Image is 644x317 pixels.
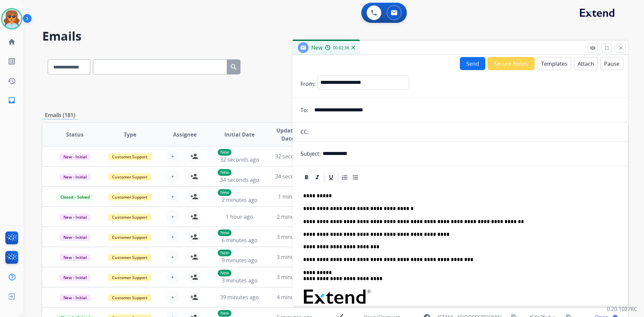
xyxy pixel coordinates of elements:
p: New [218,310,231,317]
span: 3 minutes ago [277,273,313,281]
mat-icon: remove_red_eye [590,45,596,51]
mat-icon: person_add [190,172,198,180]
span: Customer Support [108,153,152,160]
span: Closed – Solved [56,194,94,201]
mat-icon: fullscreen [604,45,610,51]
span: 2 minutes ago [277,213,313,220]
button: + [166,250,179,264]
button: + [166,230,179,244]
mat-icon: home [8,38,16,46]
span: 1 minute ago [278,193,311,200]
div: Bullet List [351,172,361,182]
span: Customer Support [108,254,152,261]
mat-icon: list_alt [8,57,16,65]
p: New [218,229,231,236]
span: Customer Support [108,194,152,201]
span: Status [66,130,84,139]
span: + [171,213,174,221]
p: New [218,250,231,256]
button: Secure Notes [487,57,535,70]
span: 32 seconds ago [275,153,314,160]
span: New - Initial [59,294,91,301]
mat-icon: person_add [190,213,198,221]
span: Updated Date [273,126,303,143]
button: Templates [537,57,571,70]
button: Send [460,57,485,70]
button: + [166,210,179,223]
span: New - Initial [59,214,91,221]
mat-icon: person_add [190,193,198,201]
div: Italic [312,172,322,182]
button: + [166,190,179,203]
button: + [166,270,179,284]
span: 34 seconds ago [275,173,314,180]
span: + [171,293,174,301]
img: avatar [2,9,21,28]
span: New - Initial [59,254,91,261]
span: New - Initial [59,234,91,241]
button: Pause [600,57,623,70]
p: New [218,149,231,156]
span: New - Initial [59,274,91,281]
mat-icon: person_add [190,152,198,160]
mat-icon: person_add [190,273,198,281]
span: New - Initial [59,153,91,160]
p: To: [301,106,308,114]
p: Subject: [301,150,321,158]
mat-icon: close [618,45,624,51]
button: + [166,290,179,304]
span: 6 minutes ago [222,236,258,244]
span: 3 minutes ago [222,277,258,284]
p: CC: [301,128,309,136]
p: New [218,189,231,196]
span: 9 minutes ago [222,257,258,264]
p: From: [301,80,315,88]
span: New - Initial [59,173,91,180]
span: 2 minutes ago [222,196,258,204]
span: + [171,172,174,180]
span: 3 minutes ago [277,253,313,261]
span: 3 minutes ago [277,233,313,241]
div: Underline [326,172,336,182]
span: Customer Support [108,173,152,180]
span: 00:02:36 [333,45,349,51]
span: Customer Support [108,294,152,301]
mat-icon: inbox [8,96,16,104]
p: Emails (181) [42,111,78,119]
span: Initial Date [224,130,255,139]
span: + [171,253,174,261]
p: New [218,270,231,276]
button: + [166,170,179,183]
span: 32 seconds ago [220,156,259,163]
span: 34 seconds ago [220,176,259,183]
mat-icon: history [8,77,16,85]
div: Ordered List [340,172,350,182]
mat-icon: person_add [190,293,198,301]
span: 39 minutes ago [220,294,259,301]
span: Type [124,130,136,139]
span: + [171,193,174,201]
span: + [171,273,174,281]
div: Bold [302,172,312,182]
p: New [218,169,231,176]
h2: Emails [42,30,628,43]
span: Assignee [173,130,197,139]
mat-icon: person_add [190,233,198,241]
mat-icon: person_add [190,253,198,261]
mat-icon: search [230,63,238,71]
button: + [166,150,179,163]
span: Customer Support [108,234,152,241]
span: + [171,152,174,160]
p: 0.20.1027RC [607,305,637,313]
span: 4 minutes ago [277,294,313,301]
span: Customer Support [108,214,152,221]
span: New [311,44,322,51]
button: Attach [574,57,598,70]
span: Customer Support [108,274,152,281]
span: 1 hour ago [226,213,253,220]
span: + [171,233,174,241]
